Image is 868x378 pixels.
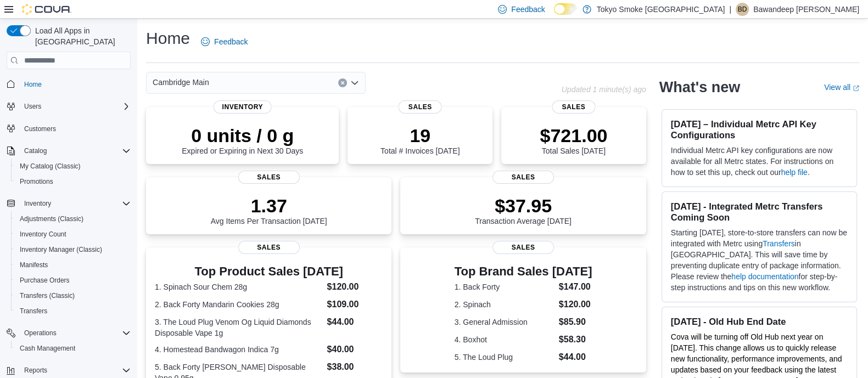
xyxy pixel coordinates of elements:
[2,363,135,378] button: Reports
[559,315,592,329] dd: $85.90
[20,122,131,136] span: Customers
[492,171,554,184] span: Sales
[671,119,848,140] h3: [DATE] – Individual Metrc API Key Configurations
[824,83,859,92] a: View allExternal link
[15,289,131,302] span: Transfers (Classic)
[20,276,70,285] span: Purchase Orders
[20,307,47,315] span: Transfers
[2,143,135,159] button: Catalog
[15,212,88,225] a: Adjustments (Classic)
[511,4,545,15] span: Feedback
[455,334,555,345] dt: 4. Boxhot
[763,239,795,248] a: Transfers
[155,344,323,355] dt: 4. Homestead Bandwagon Indica 7g
[11,211,135,227] button: Adjustments (Classic)
[15,274,74,287] a: Purchase Orders
[559,333,592,346] dd: $58.30
[15,274,131,287] span: Purchase Orders
[15,160,85,173] a: My Catalog (Classic)
[671,316,848,327] h3: [DATE] - Old Hub End Date
[781,168,808,177] a: help file
[475,195,572,225] div: Transaction Average [DATE]
[562,85,646,94] p: Updated 1 minute(s) ago
[15,304,52,318] a: Transfers
[20,215,83,223] span: Adjustments (Classic)
[182,125,303,146] p: 0 units / 0 g
[338,78,347,87] button: Clear input
[597,3,725,16] p: Tokyo Smoke [GEOGRAPHIC_DATA]
[729,3,731,16] p: |
[20,162,81,171] span: My Catalog (Classic)
[753,3,859,16] p: Bawandeep [PERSON_NAME]
[31,25,131,47] span: Load All Apps in [GEOGRAPHIC_DATA]
[15,243,107,256] a: Inventory Manager (Classic)
[475,195,572,217] p: $37.95
[20,144,51,157] button: Catalog
[15,175,131,188] span: Promotions
[15,342,131,355] span: Cash Management
[155,281,323,292] dt: 1. Spinach Sour Chem 28g
[11,159,135,174] button: My Catalog (Classic)
[20,122,60,136] a: Customers
[492,241,554,254] span: Sales
[671,227,848,293] p: Starting [DATE], store-to-store transfers can now be integrated with Metrc using in [GEOGRAPHIC_D...
[20,177,53,186] span: Promotions
[155,299,323,310] dt: 2. Back Forty Mandarin Cookies 28g
[20,364,131,377] span: Reports
[146,27,190,49] h1: Home
[15,289,79,302] a: Transfers (Classic)
[211,195,327,225] div: Avg Items Per Transaction [DATE]
[11,341,135,356] button: Cash Management
[15,175,58,188] a: Promotions
[15,342,80,355] a: Cash Management
[559,351,592,364] dd: $44.00
[20,230,66,239] span: Inventory Count
[554,3,577,15] input: Dark Mode
[11,227,135,242] button: Inventory Count
[11,174,135,189] button: Promotions
[20,77,131,91] span: Home
[731,272,798,281] a: help documentation
[380,125,460,146] p: 19
[380,125,460,155] div: Total # Invoices [DATE]
[15,160,131,173] span: My Catalog (Classic)
[182,125,303,155] div: Expired or Expiring in Next 30 Days
[540,125,607,155] div: Total Sales [DATE]
[211,195,327,217] p: 1.37
[20,197,131,210] span: Inventory
[20,261,48,269] span: Manifests
[455,265,592,278] h3: Top Brand Sales [DATE]
[20,144,131,157] span: Catalog
[20,291,75,300] span: Transfers (Classic)
[559,280,592,294] dd: $147.00
[214,36,248,47] span: Feedback
[24,146,47,155] span: Catalog
[455,317,555,328] dt: 3. General Admission
[153,76,209,89] span: Cambridge Main
[853,85,859,92] svg: External link
[20,100,131,113] span: Users
[24,125,56,133] span: Customers
[15,258,131,272] span: Manifests
[455,299,555,310] dt: 2. Spinach
[20,344,75,353] span: Cash Management
[20,326,61,340] button: Operations
[455,352,555,363] dt: 5. The Loud Plug
[15,304,131,318] span: Transfers
[455,281,555,292] dt: 1. Back Forty
[350,78,359,87] button: Open list of options
[11,273,135,288] button: Purchase Orders
[736,3,749,16] div: Bawandeep Dhesi
[20,100,46,113] button: Users
[20,326,131,340] span: Operations
[738,3,747,16] span: BD
[327,298,383,311] dd: $109.00
[15,212,131,225] span: Adjustments (Classic)
[213,100,272,114] span: Inventory
[20,245,102,254] span: Inventory Manager (Classic)
[399,100,442,114] span: Sales
[20,364,52,377] button: Reports
[2,325,135,341] button: Operations
[2,76,135,92] button: Home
